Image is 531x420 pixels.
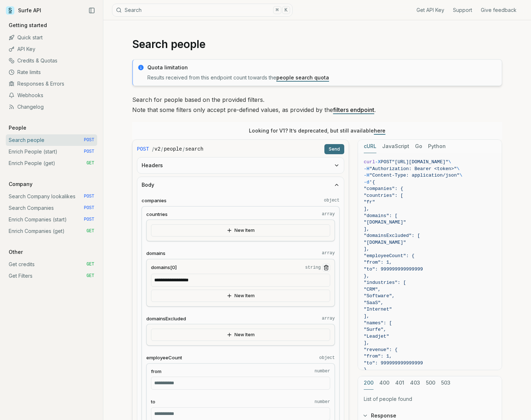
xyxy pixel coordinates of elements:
a: Enrich People (start) POST [6,146,97,157]
a: Webhooks [6,90,97,101]
span: POST [381,159,392,165]
button: Search⌘K [112,4,293,17]
a: Enrich Companies (start) POST [6,214,97,225]
span: GET [86,228,94,234]
p: Looking for V1? It’s deprecated, but still available [249,127,385,134]
span: "revenue": { [364,347,398,352]
button: cURL [364,140,376,153]
a: Search Company lookalikes POST [6,191,97,202]
span: companies [142,197,167,204]
span: -H [364,166,370,172]
code: array [322,250,335,256]
code: v2 [155,146,161,153]
code: object [324,198,340,203]
span: POST [137,146,149,153]
button: 403 [410,376,420,390]
a: people search quota [276,74,329,81]
a: Search people POST [6,134,97,146]
button: 500 [426,376,435,390]
span: "to": 999999999999999 [364,267,423,272]
a: here [374,127,385,134]
span: "[DOMAIN_NAME]" [364,220,406,225]
span: -d [364,179,370,185]
a: Rate limits [6,66,97,78]
span: domainsExcluded [146,315,186,322]
button: New Item [151,224,330,237]
span: countries [146,211,168,218]
span: "countries": [ [364,193,403,198]
a: Credits & Quotas [6,55,97,66]
span: "companies": { [364,186,403,191]
a: Get Filters GET [6,270,97,282]
button: 200 [364,376,374,390]
button: Headers [137,157,344,173]
a: Responses & Errors [6,78,97,90]
a: Search Companies POST [6,202,97,214]
kbd: ⌘ [273,6,281,14]
span: POST [84,205,94,211]
span: GET [86,261,94,267]
a: Quick start [6,32,97,43]
code: number [315,399,330,405]
span: domains[0] [151,264,177,271]
button: Send [324,144,344,154]
code: search [185,146,203,153]
span: ], [364,313,370,319]
p: Quota limitation [147,64,497,71]
code: object [319,355,335,361]
span: POST [84,149,94,155]
p: Search for people based on the provided filters. Note that some filters only accept pre-defined v... [132,95,502,115]
span: to [151,398,155,405]
span: from [151,368,161,375]
span: ], [364,206,370,212]
span: "employeeCount": { [364,253,414,259]
span: POST [84,217,94,222]
span: ], [364,246,370,252]
button: Python [428,140,446,153]
button: Body [137,177,344,193]
p: Company [6,181,35,188]
span: domains [146,250,165,257]
button: Go [415,140,422,153]
span: \ [448,159,451,165]
span: employeeCount [146,354,182,361]
span: GET [86,160,94,166]
span: "Software", [364,293,395,299]
span: "Content-Type: application/json" [370,173,460,178]
a: Give feedback [481,7,517,14]
span: "Authorization: Bearer <token>" [370,166,457,172]
span: }, [364,273,370,279]
span: "CRM", [364,287,381,292]
a: Get API Key [416,7,444,14]
code: array [322,211,335,217]
code: array [322,316,335,321]
span: -X [375,159,381,165]
span: "from": 1, [364,260,392,265]
a: API Key [6,43,97,55]
p: Results received from this endpoint count towards the [147,74,497,81]
code: number [315,368,330,374]
span: POST [84,194,94,199]
button: New Item [151,329,330,341]
span: "[URL][DOMAIN_NAME]" [392,159,448,165]
span: "domainsExcluded": [ [364,233,420,238]
span: ], [364,340,370,346]
p: Getting started [6,22,50,29]
code: people [164,146,182,153]
button: 503 [441,376,450,390]
span: "industries": [ [364,280,406,285]
button: 400 [379,376,389,390]
span: / [152,146,154,153]
button: Remove Item [322,264,330,272]
span: } [364,367,367,372]
span: "fr" [364,199,375,205]
a: Enrich Companies (get) GET [6,225,97,237]
span: "SaaS", [364,300,384,306]
a: Get credits GET [6,259,97,270]
a: Support [453,7,472,14]
span: POST [84,137,94,143]
span: / [183,146,185,153]
span: "Internet" [364,307,392,312]
span: \ [459,173,462,178]
button: 401 [395,376,404,390]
